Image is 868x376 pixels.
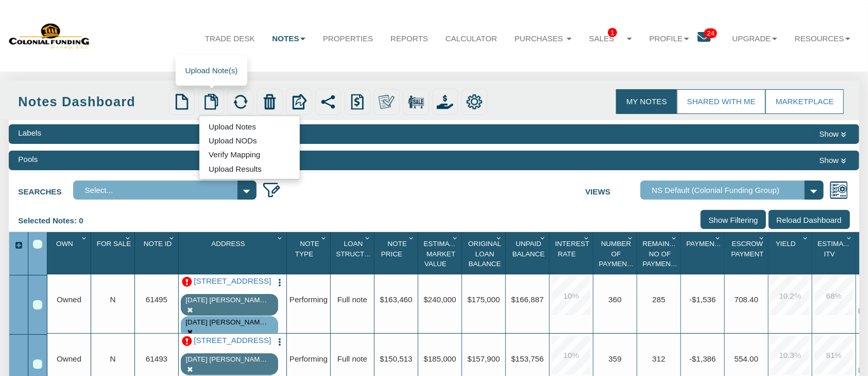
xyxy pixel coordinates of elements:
[771,236,812,270] div: Sort None
[57,295,81,304] span: Owned
[176,55,247,86] div: Upload Note(s)
[814,336,853,374] div: 81.0
[552,276,590,315] div: 10.0
[185,295,268,305] div: Note labeled as 8-21-25 Mixon 001 T1
[769,210,850,229] input: Reload Dashboard
[203,94,219,110] img: copy.png
[771,276,809,315] div: 10.2
[727,236,768,270] div: Sort None
[381,240,407,258] span: Note Price
[814,276,853,315] div: 68.0
[275,276,285,288] button: Press to open the note menu
[289,236,330,270] div: Note Type Sort None
[683,236,724,270] div: Payment(P&I) Sort None
[262,94,278,110] img: trash.png
[599,240,636,268] span: Number Of Payments
[468,240,501,268] span: Original Loan Balance
[814,236,856,270] div: Estimated Itv Sort None
[727,236,768,270] div: Escrow Payment Sort None
[181,236,286,270] div: Sort None
[199,121,266,133] a: Upload Notes
[144,240,172,248] span: Note Id
[829,181,848,200] img: views.png
[582,232,592,243] div: Column Menu
[333,236,374,270] div: Sort None
[786,25,859,53] a: Resources
[771,236,812,270] div: Yield Sort None
[508,236,549,270] div: Sort None
[97,240,131,248] span: For Sale
[185,317,268,327] div: Note is contained in the pool 8-21-25 Mixon 001 T1
[464,236,505,270] div: Sort None
[437,25,506,53] a: Calculator
[93,236,134,270] div: For Sale Sort None
[689,354,716,363] span: -$1,386
[232,94,249,110] img: refresh.png
[185,354,268,364] div: Note labeled as 8-21-25 Mixon 001 T1
[450,232,461,243] div: Column Menu
[319,232,330,243] div: Column Menu
[289,236,330,270] div: Sort None
[93,236,134,270] div: Sort None
[686,240,735,248] span: Payment(P&I)
[320,94,336,110] img: share.svg
[731,240,764,258] span: Escrow Payment
[506,25,581,53] a: Purchases
[110,295,115,304] span: N
[123,232,134,243] div: Column Menu
[33,359,42,368] div: Row 2, Row Selection Checkbox
[380,295,412,304] span: $163,460
[581,25,641,53] a: Sales1
[290,354,328,363] span: Performing
[423,354,456,363] span: $185,000
[79,232,90,243] div: Column Menu
[337,354,367,363] span: Full note
[363,232,373,243] div: Column Menu
[9,22,90,50] img: 579666
[49,236,91,270] div: Sort None
[464,236,505,270] div: Original Loan Balance Sort None
[608,28,617,37] span: 1
[18,181,73,197] label: Searches
[336,240,379,258] span: Loan Structure
[815,154,849,167] button: Show
[408,94,424,110] img: for_sale.png
[262,181,281,200] img: edit_filter_icon.png
[57,354,81,363] span: Owned
[49,236,91,270] div: Own Sort None
[181,236,286,270] div: Address Sort None
[437,94,453,110] img: purchase_offer.png
[494,232,505,243] div: Column Menu
[642,240,682,268] span: Remaining No Of Payments
[815,127,849,141] button: Show
[639,236,680,270] div: Remaining No Of Payments Sort None
[337,295,367,304] span: Full note
[18,92,165,111] div: Notes Dashboard
[379,94,395,110] img: make_own.png
[735,354,758,363] span: 554.00
[552,336,590,374] div: 10.0
[683,236,724,270] div: Sort None
[193,276,271,286] a: 7118 Heron, Houston, TX, 77087
[538,232,549,243] div: Column Menu
[146,295,167,304] span: 61495
[380,354,412,363] span: $150,513
[295,240,319,258] span: Note Type
[585,181,640,197] label: Views
[137,236,178,270] div: Note Id Sort None
[137,236,178,270] div: Sort None
[174,94,190,110] img: new.png
[713,232,724,243] div: Column Menu
[196,25,264,53] a: Trade Desk
[110,354,115,363] span: N
[349,94,366,110] img: history.png
[704,28,717,38] span: 24
[264,25,314,53] a: Notes
[689,295,716,304] span: -$1,536
[552,236,593,270] div: Sort None
[776,240,796,248] span: Yield
[291,94,307,110] img: export.svg
[698,25,724,54] a: 24
[382,25,437,53] a: Reports
[625,232,636,243] div: Column Menu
